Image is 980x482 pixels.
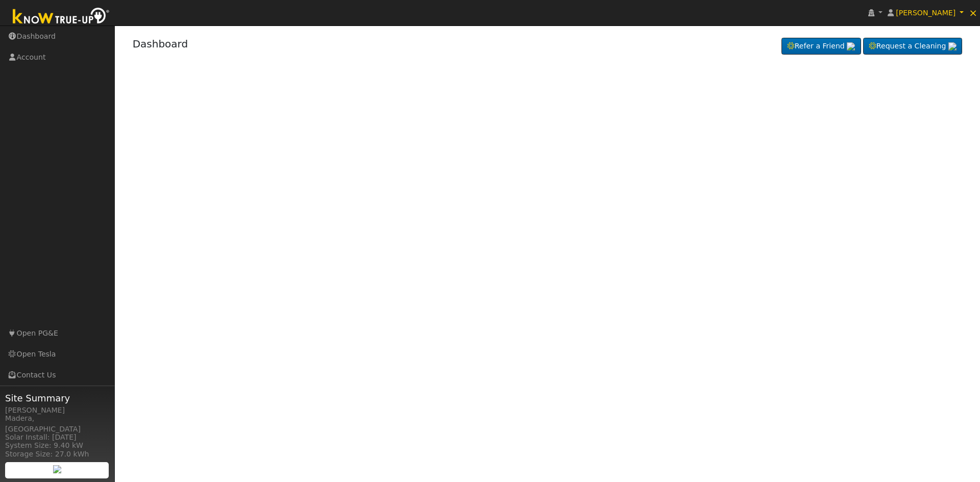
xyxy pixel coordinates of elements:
span: × [969,7,977,19]
span: [PERSON_NAME] [896,9,955,17]
div: Storage Size: 27.0 kWh [5,449,109,460]
a: Dashboard [133,38,188,50]
img: retrieve [53,465,61,473]
img: retrieve [948,42,957,50]
span: Site Summary [5,391,109,405]
div: Solar Install: [DATE] [5,432,109,443]
div: System Size: 9.40 kW [5,440,109,451]
a: Request a Cleaning [863,38,962,55]
div: Madera, [GEOGRAPHIC_DATA] [5,413,109,435]
a: Refer a Friend [781,38,861,55]
div: [PERSON_NAME] [5,405,109,416]
img: Know True-Up [8,6,115,29]
img: retrieve [847,42,855,50]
